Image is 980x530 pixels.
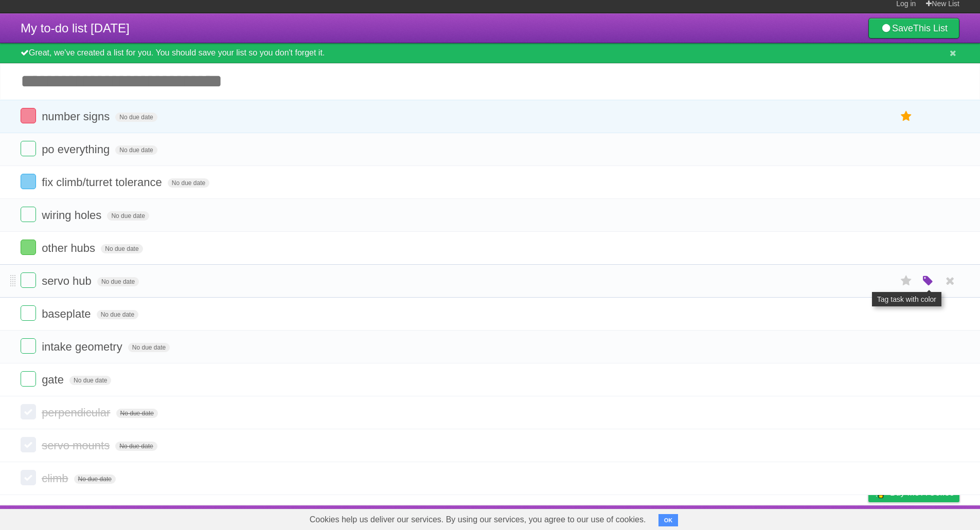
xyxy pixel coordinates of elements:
label: Done [21,108,36,123]
label: Done [21,305,36,321]
span: intake geometry [42,340,125,353]
span: fix climb/turret tolerance [42,176,165,189]
span: No due date [116,409,158,418]
span: No due date [115,145,157,155]
span: Buy me a coffee [890,484,954,502]
span: No due date [97,310,138,319]
span: No due date [107,211,149,221]
span: No due date [115,442,157,451]
span: No due date [115,113,157,122]
a: About [732,508,753,527]
label: Done [21,470,36,485]
span: Cookies help us deliver our services. By using our services, you agree to our use of cookies. [299,509,656,530]
span: No due date [101,244,142,253]
label: Done [21,141,36,156]
span: My to-do list [DATE] [21,21,130,35]
span: climb [42,472,70,485]
label: Done [21,272,36,288]
span: servo mounts [42,439,112,452]
label: Done [21,174,36,189]
label: Done [21,371,36,387]
label: Star task [897,272,916,289]
label: Done [21,240,36,255]
button: OK [658,514,679,526]
span: No due date [69,376,111,385]
span: baseplate [42,307,93,320]
b: This List [913,23,948,33]
span: No due date [97,277,139,286]
span: No due date [74,474,116,484]
label: Done [21,404,36,419]
span: gate [42,373,66,386]
span: po everything [42,143,112,156]
span: servo hub [42,275,94,287]
label: Done [21,437,36,452]
span: wiring holes [42,209,104,222]
label: Star task [897,108,916,125]
span: No due date [128,343,170,352]
span: perpendicular [42,406,113,419]
label: Done [21,338,36,354]
a: SaveThis List [868,18,959,39]
a: Suggest a feature [895,508,959,527]
span: number signs [42,110,112,123]
span: No due date [168,178,209,188]
span: other hubs [42,242,98,254]
a: Privacy [855,508,882,527]
label: Done [21,207,36,222]
a: Terms [820,508,843,527]
a: Developers [765,508,807,527]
